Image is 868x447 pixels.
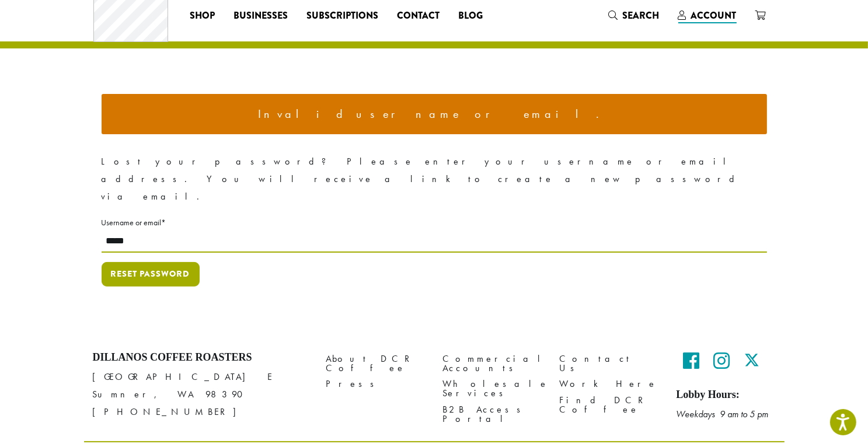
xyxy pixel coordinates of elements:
a: Search [599,6,669,25]
a: Contact Us [560,351,659,376]
a: B2B Access Portal [443,401,542,427]
span: Account [691,9,737,22]
span: Contact [397,9,440,23]
label: Username or email [102,215,767,230]
p: Lost your password? Please enter your username or email address. You will receive a link to creat... [102,153,767,205]
h5: Lobby Hours: [677,389,776,401]
a: About DCR Coffee [326,351,426,376]
span: Search [623,9,660,22]
a: Wholesale Services [443,376,542,401]
span: Subscriptions [306,9,378,23]
h4: Dillanos Coffee Roasters [93,351,309,364]
span: Shop [190,9,215,23]
a: Shop [180,6,224,25]
button: Reset password [102,262,200,287]
li: Invalid username or email. [111,103,758,125]
a: Commercial Accounts [443,351,542,376]
span: Blog [458,9,483,23]
a: Work Here [560,376,659,392]
a: Find DCR Coffee [560,392,659,417]
a: Press [326,376,426,392]
em: Weekdays 9 am to 5 pm [677,408,769,420]
p: [GEOGRAPHIC_DATA] E Sumner, WA 98390 [PHONE_NUMBER] [93,368,309,421]
span: Businesses [233,9,288,23]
